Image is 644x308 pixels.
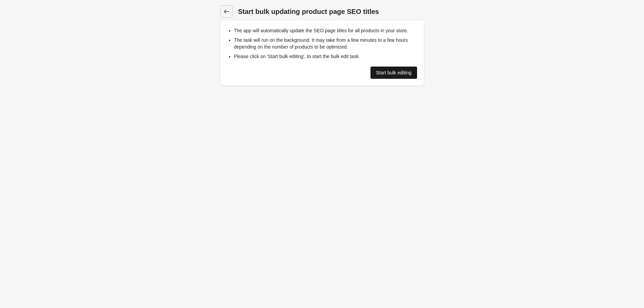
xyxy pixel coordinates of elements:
[370,67,417,79] a: Start bulk editing
[234,27,417,34] li: The app will automatically update the SEO page titles for all products in your store.
[238,7,424,16] h1: Start bulk updating product page SEO titles
[376,70,411,75] div: Start bulk editing
[234,37,417,50] li: The task will run on the background. It may take from a few minutes to a few hours depending on t...
[234,53,417,60] li: Please click on 'Start bulk editing', to start the bulk edit task.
